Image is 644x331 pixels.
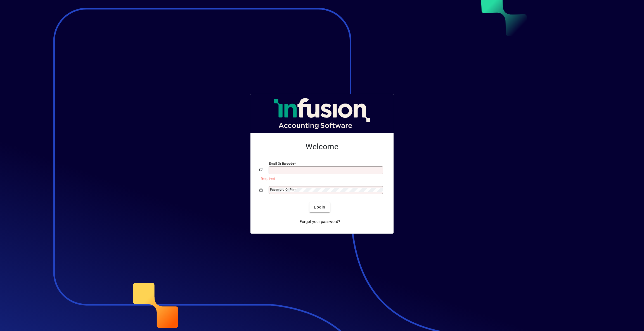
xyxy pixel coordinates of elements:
[261,176,380,181] mat-error: Required
[309,202,330,212] button: Login
[270,188,294,191] mat-label: Password or Pin
[269,161,294,165] mat-label: Email or Barcode
[314,204,325,210] span: Login
[297,217,342,227] a: Forgot your password?
[259,142,385,152] h2: Welcome
[300,219,340,225] span: Forgot your password?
